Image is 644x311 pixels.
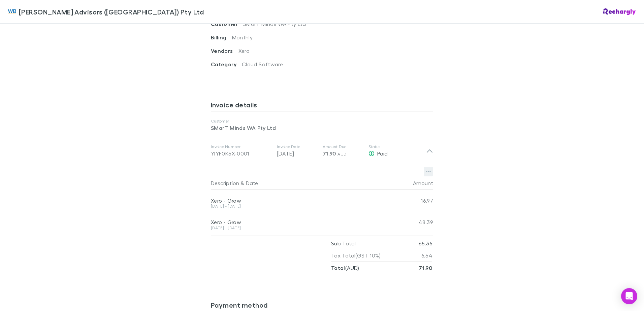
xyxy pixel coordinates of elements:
div: & [211,176,390,190]
p: Status [368,144,426,149]
span: 71.90 [323,150,336,157]
span: Customer [211,21,243,27]
p: 6.54 [421,249,432,262]
strong: 71.90 [419,265,432,271]
p: Invoice Date [277,144,317,149]
span: AUD [337,151,347,157]
div: 16.97 [393,190,433,211]
div: Open Intercom Messenger [621,288,637,304]
p: 65.36 [419,237,432,249]
img: Rechargly Logo [603,8,636,15]
span: Paid [377,150,388,157]
span: Vendors [211,47,238,54]
p: SMarT Minds WA Pty Ltd [211,124,433,132]
p: Sub Total [331,237,356,249]
div: Invoice NumberYIYF0K5X-0001Invoice Date[DATE]Amount Due71.90 AUDStatusPaid [205,137,439,164]
div: Xero - Grow [211,197,393,204]
span: Cloud Software [242,61,283,67]
button: Date [246,176,258,190]
span: Xero [238,47,250,54]
div: [DATE] - [DATE] [211,204,393,208]
p: Customer [211,118,433,124]
p: Invoice Number [211,144,271,149]
span: Monthly [232,34,253,40]
img: William Buck Advisors (WA) Pty Ltd's Logo [8,8,16,16]
p: ( AUD ) [331,262,359,274]
div: Xero - Grow [211,219,393,226]
span: [PERSON_NAME] Advisors ([GEOGRAPHIC_DATA]) Pty Ltd [19,7,204,17]
div: [DATE] - [DATE] [211,226,393,230]
p: [DATE] [277,149,317,158]
p: Amount Due [323,144,363,149]
span: Billing [211,34,232,41]
strong: Total [331,265,345,271]
p: Tax Total (GST 10%) [331,249,381,262]
button: Description [211,176,239,190]
div: 48.39 [393,211,433,233]
span: Category [211,61,242,68]
h3: Invoice details [211,101,433,111]
div: YIYF0K5X-0001 [211,149,271,158]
